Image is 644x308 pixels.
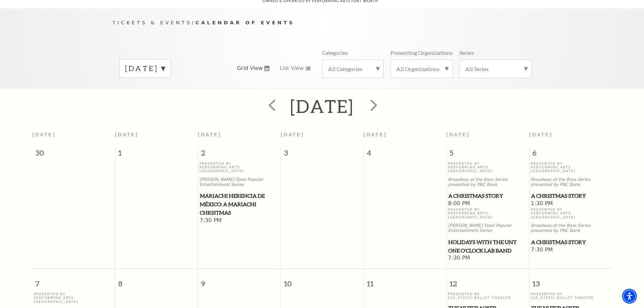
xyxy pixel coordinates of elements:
p: Broadway at the Bass Series presented by PNC Bank [531,177,610,187]
a: Holidays with the UNT One O'Clock Lab Band [448,238,527,255]
a: Mariachi Herencia de México: A Mariachi Christmas [199,192,279,217]
p: Presenting Organizations [390,49,453,56]
span: [DATE] [32,132,56,137]
span: [DATE] [363,132,387,137]
p: Presented By Performing Arts [GEOGRAPHIC_DATA] [448,208,527,219]
span: Tickets & Events [113,20,192,25]
p: Presented By [US_STATE] Ballet Theater [531,292,610,300]
span: Calendar of Events [195,20,294,25]
span: 1 [115,148,198,161]
span: 13 [529,269,612,292]
span: 4 [364,148,446,161]
h2: [DATE] [290,95,354,117]
span: [DATE] [115,132,139,137]
span: 2 [198,148,281,161]
p: Presented By Performing Arts [GEOGRAPHIC_DATA] [531,162,610,173]
p: Broadway at the Bass Series presented by PNC Bank [448,177,527,187]
p: Presented By Performing Arts [GEOGRAPHIC_DATA] [199,162,279,173]
span: 7 [32,269,115,292]
span: A Christmas Story [531,238,610,246]
label: All Organizations [396,65,447,72]
span: List View [280,65,304,72]
label: [DATE] [125,63,165,74]
span: 7:30 PM [531,246,610,254]
span: 9 [198,269,281,292]
a: A Christmas Story [448,192,527,200]
span: 30 [32,148,115,161]
span: Grid View [237,65,263,72]
p: Categories [322,49,348,56]
span: [DATE] [446,132,470,137]
span: 6 [529,148,612,161]
span: A Christmas Story [531,192,610,200]
span: 3 [281,148,363,161]
div: Accessibility Menu [622,289,637,304]
p: Broadway at the Bass Series presented by PNC Bank [531,223,610,233]
label: All Categories [328,65,378,72]
a: A Christmas Story [531,192,610,200]
span: 11 [364,269,446,292]
p: [PERSON_NAME] Steel Popular Entertainment Series [448,223,527,233]
button: prev [259,94,284,118]
span: 10 [281,269,363,292]
span: [DATE] [529,132,553,137]
button: next [360,94,385,118]
span: [DATE] [198,132,221,137]
span: 5 [447,148,529,161]
p: [PERSON_NAME] Steel Popular Entertainment Series [199,177,279,187]
p: Presented By Performing Arts [GEOGRAPHIC_DATA] [34,292,113,304]
span: [DATE] [281,132,304,137]
span: 8:00 PM [448,200,527,208]
span: 12 [447,269,529,292]
p: / [113,19,532,27]
span: 8 [115,269,198,292]
span: 7:30 PM [199,217,279,224]
span: 7:30 PM [448,255,527,262]
span: A Christmas Story [448,192,527,200]
label: All Series [465,65,526,72]
p: Presented By [US_STATE] Ballet Theater [448,292,527,300]
span: Holidays with the UNT One O'Clock Lab Band [448,238,527,255]
span: 1:30 PM [531,200,610,208]
a: A Christmas Story [531,238,610,246]
p: Presented By Performing Arts [GEOGRAPHIC_DATA] [448,162,527,173]
p: Series [459,49,474,56]
p: Presented By Performing Arts [GEOGRAPHIC_DATA] [531,208,610,219]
